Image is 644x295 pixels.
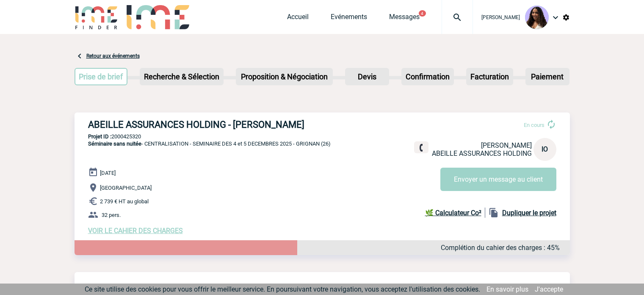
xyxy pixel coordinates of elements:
[535,285,563,293] a: J'accepte
[102,212,121,218] span: 32 pers.
[486,285,528,293] a: En savoir plus
[419,10,426,17] button: 4
[432,149,532,157] span: ABEILLE ASSURANCES HOLDING
[287,13,309,25] a: Accueil
[331,13,367,25] a: Evénements
[440,168,556,191] button: Envoyer un message au client
[542,145,548,153] span: IO
[489,208,499,218] img: file_copy-black-24dp.png
[75,69,127,84] p: Prise de brief
[526,69,569,84] p: Paiement
[425,208,485,218] a: 🌿 Calculateur Co²
[425,209,481,217] b: 🌿 Calculateur Co²
[88,140,331,147] span: - CENTRALISATION - SEMINAIRE DES 4 et 5 DECEMBRES 2025 - GRIGNAN (26)
[141,69,223,84] p: Recherche & Sélection
[88,119,342,130] h3: ABEILLE ASSURANCES HOLDING - [PERSON_NAME]
[481,141,532,149] span: [PERSON_NAME]
[346,69,388,84] p: Devis
[75,133,570,140] p: 2000425320
[100,170,116,176] span: [DATE]
[86,53,140,59] a: Retour aux événements
[85,285,480,293] span: Ce site utilise des cookies pour vous offrir le meilleur service. En poursuivant votre navigation...
[502,209,556,217] b: Dupliquer le projet
[389,13,420,25] a: Messages
[88,227,183,235] a: VOIR LE CAHIER DES CHARGES
[100,198,149,205] span: 2 739 € HT au global
[481,14,520,20] span: [PERSON_NAME]
[524,122,544,128] span: En cours
[467,69,512,84] p: Facturation
[88,133,111,140] b: Projet ID :
[100,185,152,191] span: [GEOGRAPHIC_DATA]
[417,144,425,152] img: fixe.png
[237,69,332,84] p: Proposition & Négociation
[525,6,549,29] img: 131234-0.jpg
[402,69,453,84] p: Confirmation
[88,140,141,147] span: Séminaire sans nuitée
[75,5,119,29] img: IME-Finder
